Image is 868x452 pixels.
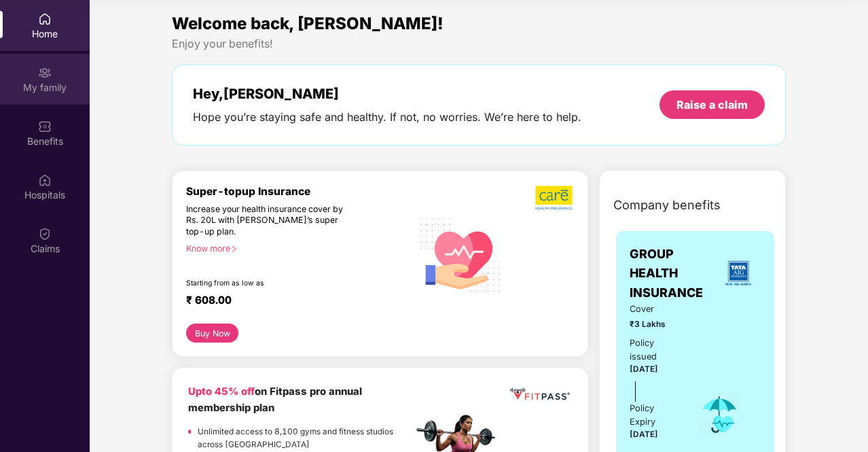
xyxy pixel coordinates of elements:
div: Enjoy your benefits! [172,37,786,51]
b: Upto 45% off [188,385,255,398]
img: svg+xml;base64,PHN2ZyBpZD0iQ2xhaW0iIHhtbG5zPSJodHRwOi8vd3d3LnczLm9yZy8yMDAwL3N2ZyIgd2lkdGg9IjIwIi... [38,227,52,241]
span: Company benefits [613,196,721,215]
div: Super-topup Insurance [186,185,412,198]
div: Policy issued [630,336,679,364]
img: fppp.png [508,384,572,404]
p: Unlimited access to 8,100 gyms and fitness studios across [GEOGRAPHIC_DATA] [198,425,412,451]
span: [DATE] [630,430,658,439]
div: ₹ 608.00 [186,294,399,310]
div: Policy Expiry [630,402,679,429]
div: Increase your health insurance cover by Rs. 20L with [PERSON_NAME]’s super top-up plan. [186,204,354,238]
span: ₹3 Lakhs [630,318,679,331]
span: right [230,245,238,253]
div: Raise a claim [676,97,748,112]
button: Buy Now [186,324,238,343]
span: [DATE] [630,364,658,374]
div: Starting from as low as [186,279,355,288]
b: on Fitpass pro annual membership plan [188,385,362,413]
img: svg+xml;base64,PHN2ZyB4bWxucz0iaHR0cDovL3d3dy53My5vcmcvMjAwMC9zdmciIHhtbG5zOnhsaW5rPSJodHRwOi8vd3... [412,205,509,303]
span: Welcome back, [PERSON_NAME]! [172,14,444,33]
span: Cover [630,302,679,316]
img: insurerLogo [720,255,757,292]
img: b5dec4f62d2307b9de63beb79f102df3.png [535,185,574,211]
div: Know more [186,243,404,253]
img: svg+xml;base64,PHN2ZyBpZD0iSG9zcGl0YWxzIiB4bWxucz0iaHR0cDovL3d3dy53My5vcmcvMjAwMC9zdmciIHdpZHRoPS... [38,173,52,187]
img: svg+xml;base64,PHN2ZyB3aWR0aD0iMjAiIGhlaWdodD0iMjAiIHZpZXdCb3g9IjAgMCAyMCAyMCIgZmlsbD0ibm9uZSIgeG... [38,66,52,80]
div: Hey, [PERSON_NAME] [193,86,581,102]
img: svg+xml;base64,PHN2ZyBpZD0iSG9tZSIgeG1sbnM9Imh0dHA6Ly93d3cudzMub3JnLzIwMDAvc3ZnIiB3aWR0aD0iMjAiIG... [38,12,52,26]
span: GROUP HEALTH INSURANCE [630,245,716,302]
div: Hope you’re staying safe and healthy. If not, no worries. We’re here to help. [193,110,581,124]
img: icon [698,392,742,437]
img: svg+xml;base64,PHN2ZyBpZD0iQmVuZWZpdHMiIHhtbG5zPSJodHRwOi8vd3d3LnczLm9yZy8yMDAwL3N2ZyIgd2lkdGg9Ij... [38,120,52,133]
